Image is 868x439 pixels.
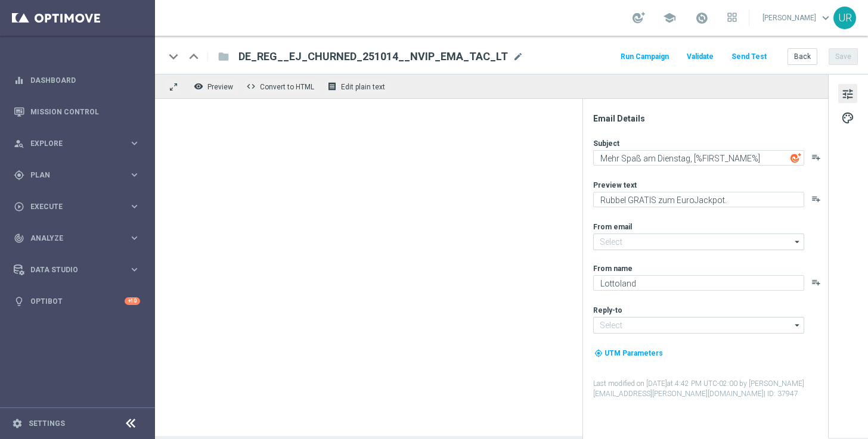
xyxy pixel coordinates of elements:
span: tune [841,86,854,102]
button: track_changes Analyze keyboard_arrow_right [13,233,141,243]
button: lightbulb Optibot +10 [13,297,141,306]
span: Convert to HTML [260,83,314,91]
button: Send Test [730,49,768,65]
span: mode_edit [513,51,523,62]
button: playlist_add [811,152,821,162]
div: Mission Control [14,96,140,127]
button: gps_fixed Plan keyboard_arrow_right [13,170,141,180]
label: Preview text [593,180,637,190]
button: tune [838,84,857,103]
i: keyboard_arrow_right [129,201,140,212]
span: Edit plain text [341,83,385,91]
i: keyboard_arrow_right [129,232,140,244]
a: Mission Control [30,96,140,127]
div: UR [833,7,856,29]
button: my_location UTM Parameters [593,347,664,360]
div: +10 [125,297,140,305]
span: palette [841,110,854,126]
button: person_search Explore keyboard_arrow_right [13,139,141,148]
i: lightbulb [14,296,24,307]
a: [PERSON_NAME]keyboard_arrow_down [761,9,833,27]
i: gps_fixed [14,170,24,180]
span: Preview [207,83,233,91]
span: keyboard_arrow_down [819,11,832,24]
span: | ID: 37947 [764,390,798,398]
i: track_changes [14,233,24,244]
button: palette [838,108,857,127]
span: UTM Parameters [604,349,663,357]
label: Reply-to [593,306,622,315]
a: Dashboard [30,64,140,96]
span: Explore [30,140,129,147]
label: From name [593,264,633,273]
span: school [663,11,676,24]
i: remove_red_eye [194,82,203,91]
a: Optibot [30,285,125,317]
button: code Convert to HTML [243,79,320,94]
label: Subject [593,139,619,148]
div: Optibot [14,285,140,317]
i: arrow_drop_down [792,317,804,333]
button: receipt Edit plain text [324,79,390,94]
div: Data Studio [14,264,129,275]
div: Analyze [14,233,129,244]
span: Validate [687,52,714,61]
input: Select [593,317,804,334]
i: arrow_drop_down [792,234,804,250]
i: settings [12,418,23,429]
span: Plan [30,172,129,179]
a: Settings [29,420,65,427]
button: Data Studio keyboard_arrow_right [13,265,141,275]
div: Plan [14,170,129,180]
i: keyboard_arrow_right [129,138,140,149]
i: person_search [14,138,24,149]
img: optiGenie.svg [790,152,801,163]
span: DE_REG__EJ_CHURNED_251014__NVIP_EMA_TAC_LT [238,49,508,64]
input: Select [593,233,804,250]
i: keyboard_arrow_right [129,264,140,275]
button: remove_red_eye Preview [191,79,238,94]
div: Execute [14,201,129,212]
i: equalizer [14,75,24,86]
button: equalizer Dashboard [13,76,141,85]
span: code [246,82,256,91]
span: Execute [30,203,129,210]
i: play_circle_outline [14,201,24,212]
button: Mission Control [13,107,141,117]
span: Data Studio [30,266,129,273]
button: playlist_add [811,194,821,204]
button: Save [829,48,858,65]
label: Last modified on [DATE] at 4:42 PM UTC-02:00 by [PERSON_NAME][EMAIL_ADDRESS][PERSON_NAME][DOMAIN_... [593,379,827,399]
div: Explore [14,138,129,149]
button: Back [788,48,817,65]
button: playlist_add [811,278,821,287]
i: receipt [327,82,337,91]
button: Run Campaign [619,49,671,65]
span: Analyze [30,235,129,242]
button: play_circle_outline Execute keyboard_arrow_right [13,202,141,211]
i: my_location [594,349,603,357]
label: From email [593,222,632,232]
button: Validate [685,49,715,65]
div: Email Details [593,113,827,124]
div: Dashboard [14,64,140,96]
i: keyboard_arrow_right [129,169,140,180]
